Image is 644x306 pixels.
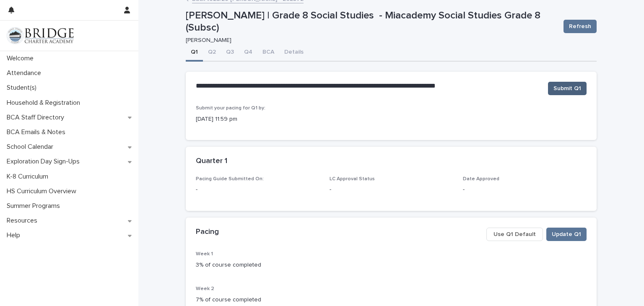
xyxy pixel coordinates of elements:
span: Use Q1 Default [493,230,536,239]
span: Refresh [569,22,591,31]
p: Summer Programs [3,202,67,210]
p: BCA Staff Directory [3,114,71,122]
p: Help [3,231,27,239]
p: 3% of course completed [196,261,587,270]
p: School Calendar [3,143,60,151]
p: 7% of course completed [196,296,587,304]
button: Submit Q1 [548,82,587,95]
span: Week 1 [196,252,213,257]
img: V1C1m3IdTEidaUdm9Hs0 [7,27,74,44]
span: Date Approved [463,176,499,182]
p: - [463,185,587,194]
p: Exploration Day Sign-Ups [3,158,86,166]
button: Use Q1 Default [486,228,543,241]
p: Attendance [3,69,48,77]
p: [PERSON_NAME] [186,37,553,44]
button: Q4 [239,44,257,62]
p: - [196,185,319,194]
button: Q1 [186,44,203,62]
p: HS Curriculum Overview [3,187,83,195]
span: Submit Q1 [553,84,581,93]
button: Details [279,44,309,62]
span: Week 2 [196,286,214,291]
p: BCA Emails & Notes [3,128,72,136]
button: Update Q1 [546,228,587,241]
button: BCA [257,44,279,62]
button: Q2 [203,44,221,62]
p: [DATE] 11:59 pm [196,115,587,124]
p: K-8 Curriculum [3,173,55,181]
span: LC Approval Status [330,176,375,182]
p: Student(s) [3,84,43,92]
button: Q3 [221,44,239,62]
span: Submit your pacing for Q1 by: [196,106,265,111]
p: Resources [3,217,44,225]
p: Household & Registration [3,99,87,107]
p: - [330,185,453,194]
p: [PERSON_NAME] | Grade 8 Social Studies - Miacademy Social Studies Grade 8 (Subsc) [186,10,557,34]
button: Refresh [563,20,597,33]
p: Welcome [3,54,40,62]
span: Pacing Guide Submitted On: [196,176,264,182]
span: Update Q1 [552,230,581,239]
h2: Pacing [196,228,219,237]
h2: Quarter 1 [196,157,227,166]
